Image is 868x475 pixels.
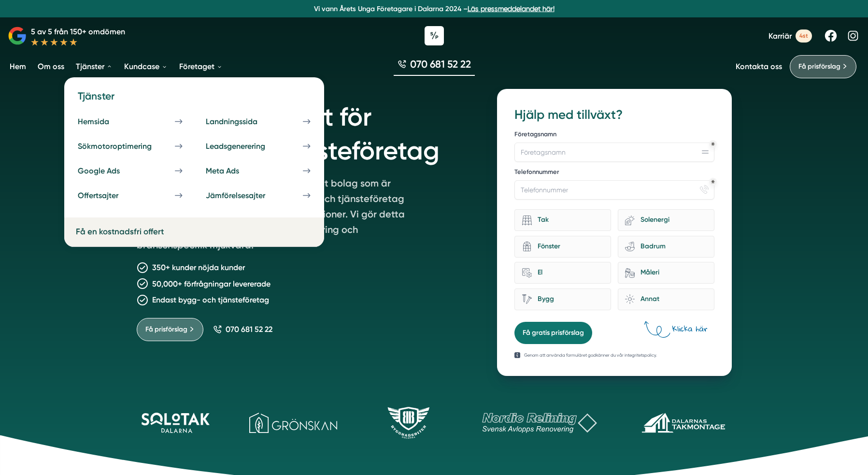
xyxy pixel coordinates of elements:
p: Endast bygg- och tjänsteföretag [152,294,269,306]
span: Få prisförslag [798,61,840,72]
p: Vi vann Årets Unga Företagare i Dalarna 2024 – [4,4,864,14]
span: 070 681 52 22 [226,325,272,334]
h4: Tjänster [72,89,316,111]
a: Offertsajter [72,185,188,206]
div: Leadsgenerering [206,142,288,151]
a: Få prisförslag [137,318,203,341]
a: Kundcase [122,54,170,79]
a: Hem [8,54,28,79]
div: Landningssida [206,117,281,126]
input: Telefonnummer [514,180,714,200]
a: Kontakta oss [736,62,782,71]
a: Om oss [36,54,66,79]
span: 4st [796,29,812,43]
div: Offertsajter [78,191,142,200]
div: Obligatoriskt [711,180,715,184]
a: Få en kostnadsfri offert [76,227,164,236]
div: Obligatoriskt [711,142,715,146]
a: Meta Ads [200,160,316,181]
span: Karriär [768,31,792,41]
input: Företagsnamn [514,143,714,162]
span: Få prisförslag [145,324,187,335]
a: Tjänster [74,54,114,79]
a: Landningssida [200,111,316,132]
p: Genom att använda formuläret godkänner du vår integritetspolicy. [524,352,657,359]
h3: Hjälp med tillväxt? [514,106,714,124]
div: Jämförelsesajter [206,191,288,200]
a: Google Ads [72,160,188,181]
a: Hemsida [72,111,188,132]
label: Företagsnamn [514,130,714,141]
button: Få gratis prisförslag [514,322,592,344]
a: Få prisförslag [790,55,856,78]
p: 350+ kunder nöjda kunder [152,261,245,273]
p: 50,000+ förfrågningar levererade [152,278,270,290]
div: Sökmotoroptimering [78,142,175,151]
a: 070 681 52 22 [394,57,475,76]
div: Google Ads [78,166,143,175]
a: 070 681 52 22 [213,325,272,334]
label: Telefonnummer [514,168,714,178]
a: Sökmotoroptimering [72,136,188,157]
span: 070 681 52 22 [410,57,471,71]
a: Karriär 4st [768,29,812,43]
a: Företaget [177,54,225,79]
a: Leadsgenerering [200,136,316,157]
div: Meta Ads [206,166,262,175]
a: Jämförelsesajter [200,185,316,206]
a: Läs pressmeddelandet här! [468,5,555,13]
div: Hemsida [78,117,132,126]
p: 5 av 5 från 150+ omdömen [31,26,125,38]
